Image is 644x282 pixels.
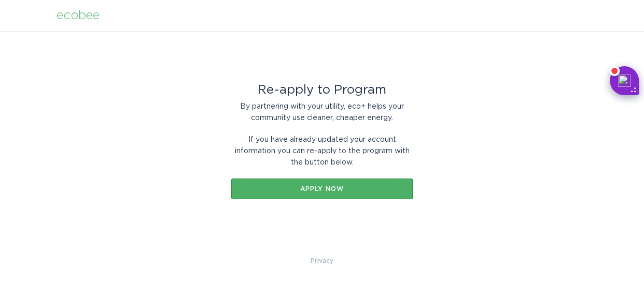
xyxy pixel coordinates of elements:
[231,101,413,124] div: By partnering with your utility, eco+ helps your community use cleaner, cheaper energy.
[311,255,333,266] a: Privacy Policy & Terms of Use
[231,84,413,96] div: Re-apply to Program
[231,179,413,199] button: Apply now
[57,10,100,21] div: ecobee
[236,186,408,192] div: Apply now
[231,134,413,168] div: If you have already updated your account information you can re-apply to the program with the but...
